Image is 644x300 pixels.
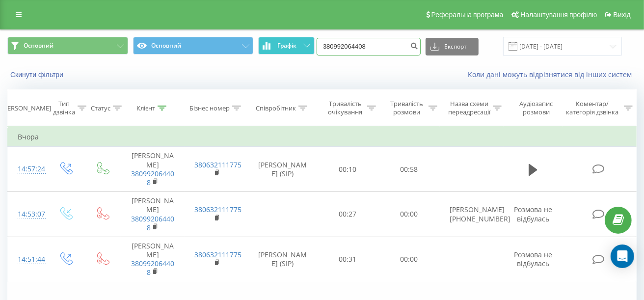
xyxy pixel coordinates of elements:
[514,250,552,268] span: Розмова не відбулась
[514,205,552,223] span: Розмова не відбулась
[136,104,155,112] div: Клієнт
[611,245,634,268] div: Open Intercom Messenger
[18,250,37,269] div: 14:51:44
[614,11,631,19] span: Вихід
[326,100,365,116] div: Тривалість очікування
[194,250,241,259] a: 380632111775
[448,100,490,116] div: Назва схеми переадресації
[564,100,621,116] div: Коментар/категорія дзвінка
[189,104,230,112] div: Бізнес номер
[7,37,128,55] button: Основний
[91,104,110,112] div: Статус
[378,147,440,192] td: 00:58
[378,192,440,237] td: 00:00
[133,37,254,55] button: Основний
[317,192,378,237] td: 00:27
[440,192,504,237] td: [PERSON_NAME] [PHONE_NUMBER]
[468,70,637,79] a: Коли дані можуть відрізнятися вiд інших систем
[248,147,317,192] td: [PERSON_NAME] (SIP)
[317,38,421,55] input: Пошук за номером
[317,237,378,282] td: 00:31
[387,100,426,116] div: Тривалість розмови
[426,38,479,55] button: Експорт
[121,237,185,282] td: [PERSON_NAME]
[131,259,174,277] a: 380992064408
[512,100,560,116] div: Аудіозапис розмови
[8,127,637,147] td: Вчора
[194,160,241,169] a: 380632111775
[317,147,378,192] td: 00:10
[520,11,597,19] span: Налаштування профілю
[53,100,75,116] div: Тип дзвінка
[7,70,68,79] button: Скинути фільтри
[194,205,241,214] a: 380632111775
[131,214,174,232] a: 380992064408
[18,160,37,179] div: 14:57:24
[18,205,37,224] div: 14:53:07
[131,169,174,187] a: 380992064408
[431,11,504,19] span: Реферальна програма
[258,37,315,55] button: Графік
[121,192,185,237] td: [PERSON_NAME]
[248,237,317,282] td: [PERSON_NAME] (SIP)
[24,42,54,50] span: Основний
[256,104,296,112] div: Співробітник
[1,104,51,112] div: [PERSON_NAME]
[378,237,440,282] td: 00:00
[277,42,296,49] span: Графік
[121,147,185,192] td: [PERSON_NAME]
